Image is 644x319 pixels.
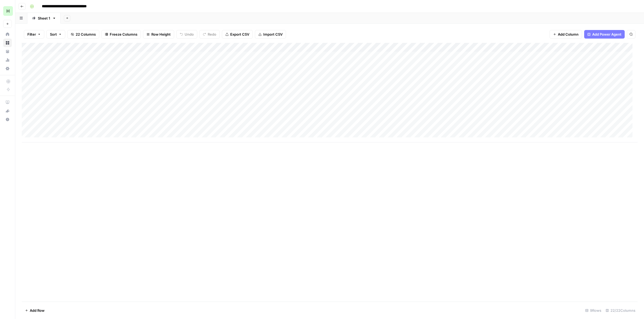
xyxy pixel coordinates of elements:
[30,308,45,313] span: Add Row
[592,32,621,37] span: Add Power Agent
[550,30,582,39] button: Add Column
[67,30,99,39] button: 22 Columns
[222,30,253,39] button: Export CSV
[110,32,137,37] span: Freeze Columns
[185,32,194,37] span: Undo
[3,107,12,115] div: What's new?
[38,16,50,21] div: Sheet 1
[101,30,141,39] button: Freeze Columns
[151,32,171,37] span: Row Height
[3,47,12,56] a: Your Data
[143,30,174,39] button: Row Height
[3,98,12,107] a: AirOps Academy
[27,32,36,37] span: Filter
[176,30,197,39] button: Undo
[3,64,12,73] a: Settings
[3,30,12,39] a: Home
[199,30,220,39] button: Redo
[3,107,12,115] button: What's new?
[3,39,12,47] a: Browse
[3,4,12,18] button: Workspace: Hasbrook
[27,13,61,24] a: Sheet 1
[230,32,249,37] span: Export CSV
[584,30,625,39] button: Add Power Agent
[583,306,603,315] div: 9 Rows
[603,306,638,315] div: 22/22 Columns
[3,56,12,64] a: Usage
[255,30,286,39] button: Import CSV
[6,8,10,14] span: H
[558,32,579,37] span: Add Column
[76,32,96,37] span: 22 Columns
[50,32,57,37] span: Sort
[24,30,44,39] button: Filter
[208,32,216,37] span: Redo
[3,115,12,124] button: Help + Support
[46,30,65,39] button: Sort
[22,306,48,315] button: Add Row
[263,32,283,37] span: Import CSV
